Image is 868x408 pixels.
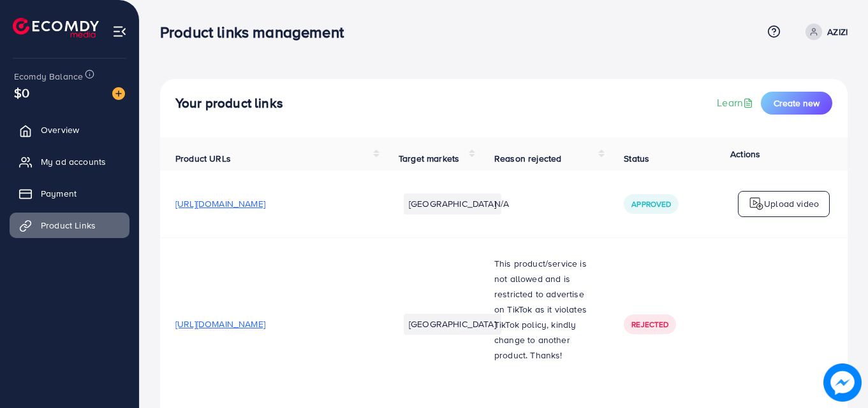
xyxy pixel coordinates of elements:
[730,148,760,160] span: Actions
[10,181,129,206] a: Payment
[624,152,649,165] span: Status
[112,24,127,39] img: menu
[631,319,668,330] span: Rejected
[774,97,820,109] span: Create new
[112,87,125,100] img: image
[10,213,129,238] a: Product Links
[494,197,509,210] span: N/A
[494,152,561,165] span: Reason rejected
[41,219,96,232] span: Product Links
[175,197,265,210] span: [URL][DOMAIN_NAME]
[175,152,231,165] span: Product URLs
[404,193,501,214] li: [GEOGRAPHIC_DATA]
[41,155,106,168] span: My ad accounts
[10,149,129,174] a: My ad accounts
[717,95,756,110] a: Learn
[749,196,764,211] img: logo
[631,199,671,209] span: Approved
[41,123,79,136] span: Overview
[761,92,832,115] button: Create new
[10,117,129,143] a: Overview
[399,152,459,165] span: Target markets
[14,70,83,83] span: Ecomdy Balance
[764,196,819,211] p: Upload video
[175,95,283,111] h4: Your product links
[404,314,501,334] li: [GEOGRAPHIC_DATA]
[41,187,77,200] span: Payment
[494,257,587,362] span: This product/service is not allowed and is restricted to advertise on TikTok as it violates TikTo...
[175,318,265,330] span: [URL][DOMAIN_NAME]
[14,83,29,102] span: $0
[800,24,848,40] a: AZIZI
[823,363,862,402] img: image
[827,24,848,39] p: AZIZI
[13,18,99,38] img: logo
[160,23,354,41] h3: Product links management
